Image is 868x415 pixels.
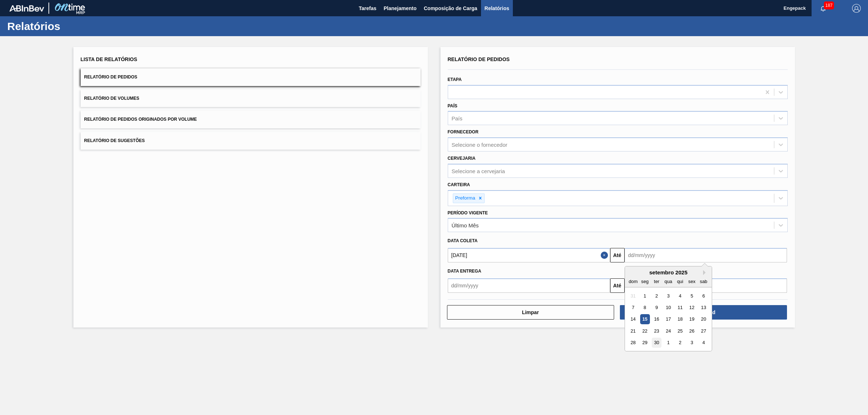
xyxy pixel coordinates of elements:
[628,315,638,324] div: Choose domingo, 14 de setembro de 2025
[812,3,835,13] button: Notificações
[448,269,481,274] span: Data entrega
[625,248,787,262] input: dd/mm/yyyy
[448,77,462,82] label: Etapa
[651,291,661,301] div: Choose terça-feira, 2 de setembro de 2025
[675,326,685,336] div: Choose quinta-feira, 25 de setembro de 2025
[640,277,650,286] div: seg
[448,156,476,161] label: Cervejaria
[359,4,376,13] span: Tarefas
[448,278,610,293] input: dd/mm/yyyy
[651,326,661,336] div: Choose terça-feira, 23 de setembro de 2025
[640,291,650,301] div: Choose segunda-feira, 1 de setembro de 2025
[448,103,458,108] label: País
[448,210,488,215] label: Período Vigente
[675,277,685,286] div: qui
[698,326,708,336] div: Choose sábado, 27 de setembro de 2025
[627,290,709,348] div: month 2025-09
[663,277,673,286] div: qua
[703,270,708,275] button: Next Month
[698,277,708,286] div: sab
[628,277,638,286] div: dom
[640,338,650,348] div: Choose segunda-feira, 29 de setembro de 2025
[448,248,610,262] input: dd/mm/yyyy
[81,90,421,107] button: Relatório de Volumes
[452,142,507,148] div: Selecione o fornecedor
[452,168,505,174] div: Selecione a cervejaria
[663,326,673,336] div: Choose quarta-feira, 24 de setembro de 2025
[7,22,136,30] h1: Relatórios
[651,338,661,348] div: Choose terça-feira, 30 de setembro de 2025
[84,117,197,122] span: Relatório de Pedidos Originados por Volume
[628,303,638,312] div: Choose domingo, 7 de setembro de 2025
[448,238,478,243] span: Data coleta
[601,248,610,262] button: Close
[610,248,625,262] button: Até
[628,291,638,301] div: Not available domingo, 31 de agosto de 2025
[485,4,509,13] span: Relatórios
[424,4,477,13] span: Composição de Carga
[663,291,673,301] div: Choose quarta-feira, 3 de setembro de 2025
[447,305,614,320] button: Limpar
[663,338,673,348] div: Choose quarta-feira, 1 de outubro de 2025
[452,222,479,228] div: Último Mês
[687,326,697,336] div: Choose sexta-feira, 26 de setembro de 2025
[675,338,685,348] div: Choose quinta-feira, 2 de outubro de 2025
[698,315,708,324] div: Choose sábado, 20 de setembro de 2025
[687,338,697,348] div: Choose sexta-feira, 3 de outubro de 2025
[651,315,661,324] div: Choose terça-feira, 16 de setembro de 2025
[620,305,787,320] button: Download
[625,269,712,275] div: setembro 2025
[384,4,417,13] span: Planejamento
[698,303,708,312] div: Choose sábado, 13 de setembro de 2025
[651,277,661,286] div: ter
[824,1,834,9] span: 187
[852,4,861,13] img: Logout
[640,326,650,336] div: Choose segunda-feira, 22 de setembro de 2025
[448,182,470,187] label: Carteira
[84,96,139,101] span: Relatório de Volumes
[453,194,477,203] div: Preforma
[675,303,685,312] div: Choose quinta-feira, 11 de setembro de 2025
[628,326,638,336] div: Choose domingo, 21 de setembro de 2025
[698,338,708,348] div: Choose sábado, 4 de outubro de 2025
[687,291,697,301] div: Choose sexta-feira, 5 de setembro de 2025
[610,278,625,293] button: Até
[687,315,697,324] div: Choose sexta-feira, 19 de setembro de 2025
[81,111,421,128] button: Relatório de Pedidos Originados por Volume
[448,56,510,62] span: Relatório de Pedidos
[81,68,421,86] button: Relatório de Pedidos
[663,303,673,312] div: Choose quarta-feira, 10 de setembro de 2025
[448,129,478,134] label: Fornecedor
[687,277,697,286] div: sex
[651,303,661,312] div: Choose terça-feira, 9 de setembro de 2025
[663,315,673,324] div: Choose quarta-feira, 17 de setembro de 2025
[675,315,685,324] div: Choose quinta-feira, 18 de setembro de 2025
[687,303,697,312] div: Choose sexta-feira, 12 de setembro de 2025
[698,291,708,301] div: Choose sábado, 6 de setembro de 2025
[675,291,685,301] div: Choose quinta-feira, 4 de setembro de 2025
[640,315,650,324] div: Choose segunda-feira, 15 de setembro de 2025
[81,56,137,62] span: Lista de Relatórios
[640,303,650,312] div: Choose segunda-feira, 8 de setembro de 2025
[84,74,137,80] span: Relatório de Pedidos
[628,338,638,348] div: Choose domingo, 28 de setembro de 2025
[452,115,463,121] div: País
[84,138,145,143] span: Relatório de Sugestões
[81,132,421,150] button: Relatório de Sugestões
[9,5,44,12] img: TNhmsLtSVTkK8tSr43FrP2fwEKptu5GPRR3wAAAABJRU5ErkJggg==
